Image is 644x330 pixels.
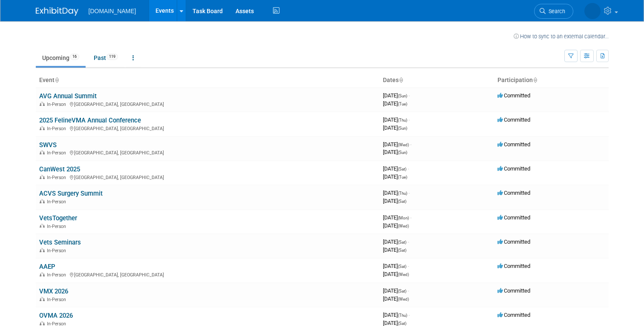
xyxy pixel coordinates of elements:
[408,263,409,269] span: -
[497,287,530,294] span: Committed
[39,263,55,270] a: AAEP
[398,199,406,204] span: (Sat)
[383,296,409,302] span: [DATE]
[398,167,406,171] span: (Sat)
[39,214,77,222] a: VetsTogether
[39,149,376,156] div: [GEOGRAPHIC_DATA], [GEOGRAPHIC_DATA]
[584,3,601,19] img: Lucas Smith
[47,175,69,180] span: In-Person
[497,214,530,221] span: Committed
[40,126,45,130] img: In-Person Event
[47,248,69,253] span: In-Person
[398,191,407,196] span: (Thu)
[47,150,69,156] span: In-Person
[383,312,410,318] span: [DATE]
[410,141,411,148] span: -
[39,312,73,319] a: OVMA 2026
[55,77,59,83] a: Sort by Event Name
[398,175,407,179] span: (Tue)
[398,102,407,106] span: (Tue)
[398,150,407,155] span: (Sun)
[497,263,530,269] span: Committed
[39,165,80,173] a: CanWest 2025
[514,33,609,40] a: How to sync to an external calendar...
[408,190,410,196] span: -
[47,224,69,229] span: In-Person
[398,248,406,253] span: (Sat)
[36,7,78,16] img: ExhibitDay
[39,239,81,246] a: Vets Seminars
[383,271,409,277] span: [DATE]
[383,149,407,155] span: [DATE]
[39,125,376,131] div: [GEOGRAPHIC_DATA], [GEOGRAPHIC_DATA]
[398,289,406,293] span: (Sat)
[383,287,409,294] span: [DATE]
[398,224,409,228] span: (Wed)
[383,100,407,107] span: [DATE]
[383,92,410,99] span: [DATE]
[383,117,410,123] span: [DATE]
[398,142,409,147] span: (Wed)
[408,239,409,245] span: -
[39,141,57,149] a: SWVS
[497,312,530,318] span: Committed
[408,92,410,99] span: -
[383,174,407,180] span: [DATE]
[497,117,530,123] span: Committed
[497,190,530,196] span: Committed
[39,117,141,124] a: 2025 FelineVMA Annual Conference
[383,239,409,245] span: [DATE]
[398,297,409,302] span: (Wed)
[546,8,565,14] span: Search
[383,190,410,196] span: [DATE]
[47,126,69,131] span: In-Person
[398,264,406,269] span: (Sat)
[47,199,69,205] span: In-Person
[494,73,609,88] th: Participation
[408,312,410,318] span: -
[383,320,406,326] span: [DATE]
[497,92,530,99] span: Committed
[408,117,410,123] span: -
[410,214,411,221] span: -
[398,126,407,131] span: (Sun)
[383,263,409,269] span: [DATE]
[497,165,530,172] span: Committed
[398,94,407,98] span: (Sun)
[36,50,86,66] a: Upcoming16
[40,321,45,325] img: In-Person Event
[39,287,68,295] a: VMX 2026
[408,287,409,294] span: -
[383,214,411,221] span: [DATE]
[398,240,406,245] span: (Sat)
[40,175,45,179] img: In-Person Event
[383,247,406,253] span: [DATE]
[379,73,494,88] th: Dates
[408,165,409,172] span: -
[398,313,407,318] span: (Thu)
[398,118,407,122] span: (Thu)
[383,198,406,204] span: [DATE]
[47,297,69,302] span: In-Person
[40,248,45,252] img: In-Person Event
[398,321,406,326] span: (Sat)
[40,297,45,301] img: In-Person Event
[40,150,45,154] img: In-Person Event
[534,4,573,19] a: Search
[383,141,411,148] span: [DATE]
[47,102,69,107] span: In-Person
[70,54,79,60] span: 16
[40,224,45,228] img: In-Person Event
[497,141,530,148] span: Committed
[39,190,103,197] a: ACVS Surgery Summit
[497,239,530,245] span: Committed
[398,216,409,220] span: (Mon)
[40,272,45,276] img: In-Person Event
[40,102,45,106] img: In-Person Event
[106,54,118,60] span: 119
[47,272,69,278] span: In-Person
[39,92,97,100] a: AVG Annual Summit
[87,50,124,66] a: Past119
[47,321,69,327] span: In-Person
[89,8,136,14] span: [DOMAIN_NAME]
